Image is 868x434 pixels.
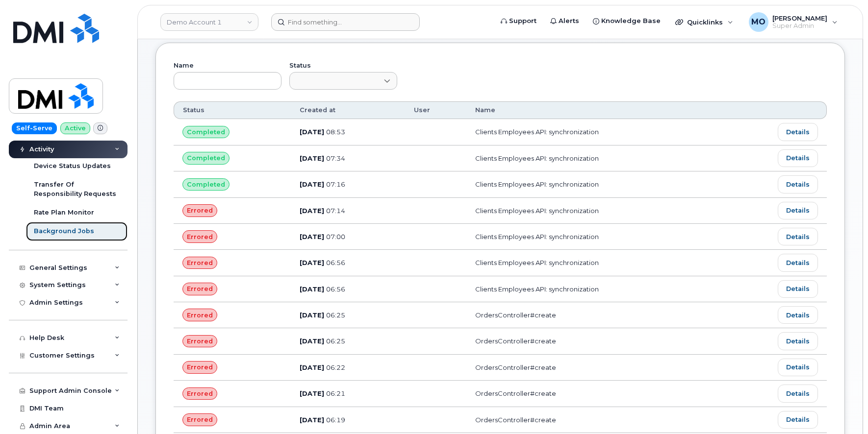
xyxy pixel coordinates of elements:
span: [DATE] [300,233,324,241]
a: Demo Account 1 [160,13,258,31]
span: Errored [187,232,213,241]
span: 07:00 [326,233,345,241]
span: Errored [187,311,213,320]
td: Clients Employees API: synchronization [466,224,722,250]
span: [DATE] [300,389,324,397]
label: Name [174,63,281,69]
span: Knowledge Base [601,16,661,26]
div: Muhammad Omer [742,12,844,32]
span: 08:53 [326,128,345,136]
span: Completed [187,127,225,137]
span: Status [183,106,204,115]
a: Details [778,332,818,350]
span: User [414,106,430,115]
span: Completed [187,153,225,163]
span: 06:22 [326,363,345,371]
span: [PERSON_NAME] [772,14,827,22]
td: Clients Employees API: synchronization [466,276,722,302]
span: 07:14 [326,207,345,215]
input: Find something... [271,13,420,31]
td: OrdersController#create [466,407,722,433]
span: Errored [187,258,213,267]
span: Errored [187,389,213,398]
span: [DATE] [300,259,324,266]
span: [DATE] [300,311,324,319]
a: Alerts [543,11,586,31]
td: Clients Employees API: synchronization [466,198,722,224]
a: Knowledge Base [586,11,667,31]
span: Alerts [559,16,579,26]
span: [DATE] [300,337,324,345]
span: [DATE] [300,416,324,424]
span: Errored [187,415,213,424]
span: Errored [187,337,213,346]
td: Clients Employees API: synchronization [466,171,722,197]
td: Clients Employees API: synchronization [466,145,722,171]
a: Details [778,280,818,298]
a: Support [494,11,543,31]
span: Support [509,16,536,26]
a: Details [778,175,818,193]
td: Clients Employees API: synchronization [466,250,722,276]
td: OrdersController#create [466,355,722,381]
span: [DATE] [300,285,324,293]
a: Details [778,385,818,402]
span: 06:25 [326,337,345,345]
span: 06:21 [326,389,345,397]
span: 07:34 [326,154,345,162]
a: Details [778,306,818,324]
a: Details [778,123,818,141]
td: OrdersController#create [466,302,722,328]
span: Created at [300,106,335,115]
span: Completed [187,180,225,189]
span: Errored [187,362,213,372]
span: MO [751,16,766,28]
span: [DATE] [300,154,324,162]
span: [DATE] [300,128,324,136]
span: Quicklinks [687,18,723,26]
span: 06:56 [326,259,345,266]
a: Details [778,228,818,245]
span: [DATE] [300,180,324,188]
label: Status [289,63,397,69]
a: Details [778,411,818,429]
span: 07:16 [326,180,345,188]
span: 06:25 [326,311,345,319]
a: Details [778,149,818,167]
a: Details [778,359,818,376]
span: 06:56 [326,285,345,293]
td: OrdersController#create [466,328,722,354]
div: Quicklinks [668,12,740,32]
span: Super Admin [772,22,827,30]
span: Errored [187,206,213,215]
span: Errored [187,284,213,293]
td: OrdersController#create [466,381,722,407]
span: Name [475,106,495,115]
span: 06:19 [326,416,345,424]
td: Clients Employees API: synchronization [466,119,722,145]
span: [DATE] [300,363,324,371]
a: Details [778,202,818,219]
span: [DATE] [300,207,324,215]
a: Details [778,254,818,271]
